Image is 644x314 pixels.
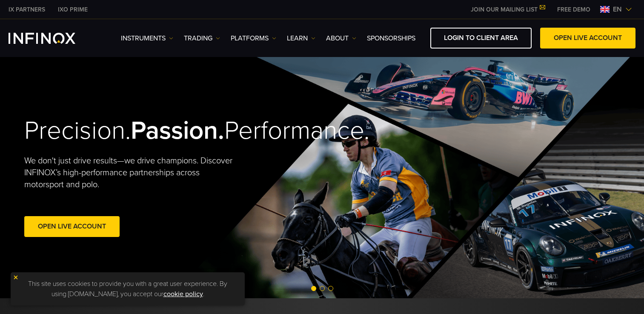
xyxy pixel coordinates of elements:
span: Go to slide 1 [311,286,316,291]
a: INFINOX [2,5,52,14]
p: This site uses cookies to provide you with a great user experience. By using [DOMAIN_NAME], you a... [15,277,240,301]
a: JOIN OUR MAILING LIST [464,6,551,13]
strong: Passion. [131,115,224,146]
a: LOGIN TO CLIENT AREA [430,28,532,49]
a: ABOUT [326,33,356,43]
a: PLATFORMS [231,33,276,43]
a: INFINOX MENU [551,5,597,14]
a: OPEN LIVE ACCOUNT [540,28,635,49]
a: INFINOX [52,5,94,14]
a: cookie policy [163,290,203,298]
h2: Precision. Performance. [24,115,292,146]
a: INFINOX Logo [9,33,95,44]
a: Learn [287,33,315,43]
p: We don't just drive results—we drive champions. Discover INFINOX’s high-performance partnerships ... [24,155,239,191]
img: yellow close icon [13,274,19,280]
a: Instruments [121,33,173,43]
a: SPONSORSHIPS [367,33,415,43]
span: Go to slide 2 [320,286,325,291]
span: Go to slide 3 [328,286,333,291]
a: Open Live Account [24,216,120,237]
a: TRADING [184,33,220,43]
span: en [610,4,625,14]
